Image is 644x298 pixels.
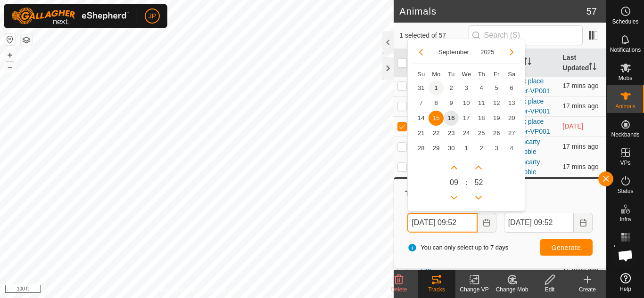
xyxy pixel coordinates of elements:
[4,34,16,45] button: Reset Map
[562,102,598,110] span: 16 Sept 2025, 9:34 am
[612,19,638,24] span: Schedules
[444,126,459,141] span: 23
[11,8,129,24] img: Gallagher Logo
[478,213,496,233] button: Choose Date
[474,81,489,96] span: 4
[504,203,593,213] label: To
[429,81,444,96] td: 1
[489,141,504,156] td: 3
[446,160,462,175] p-button: Next Hour
[504,126,519,141] td: 27
[471,160,486,175] p-button: Next Minute
[4,62,16,73] button: –
[448,71,455,78] span: Tu
[413,111,429,126] span: 14
[562,122,583,130] span: 13 Sept 2025, 4:49 pm
[413,126,429,141] td: 21
[413,141,429,156] td: 28
[462,71,471,78] span: We
[617,188,633,194] span: Status
[619,286,631,292] span: Help
[620,160,630,166] span: VPs
[515,158,540,176] a: soncarty stubble
[489,126,504,141] td: 26
[413,96,429,111] td: 7
[429,111,444,126] span: 15
[611,132,639,137] span: Neckbands
[149,11,156,21] span: JP
[574,213,593,233] button: Choose Date
[465,177,467,188] span: :
[474,111,489,126] td: 18
[413,81,429,96] span: 31
[459,141,474,156] td: 1
[474,96,489,111] td: 11
[489,96,504,111] td: 12
[475,177,483,188] span: 52
[489,81,504,96] td: 5
[524,59,531,66] p-sorticon: Activate to sort
[493,285,531,294] div: Change Mob
[619,217,631,222] span: Infra
[444,141,459,156] td: 30
[399,6,586,17] h2: Animals
[562,82,598,89] span: 16 Sept 2025, 9:34 am
[515,118,550,135] a: Fox place river-VP001
[559,49,606,77] th: Last Updated
[459,126,474,141] td: 24
[407,243,508,252] span: You can only select up to 7 days
[469,25,583,45] input: Search (S)
[21,34,32,46] button: Map Layers
[504,96,519,111] td: 13
[417,71,425,78] span: Su
[494,71,499,78] span: Fr
[444,111,459,126] span: 16
[611,242,640,270] div: Open chat
[531,285,569,294] div: Edit
[515,77,550,95] a: Fox place river-VP001
[512,49,559,77] th: VP
[474,126,489,141] td: 25
[404,188,596,200] div: Tracks
[429,141,444,156] span: 29
[471,190,486,205] p-button: Previous Minute
[562,143,598,150] span: 16 Sept 2025, 9:34 am
[407,39,525,212] div: Choose Date
[459,111,474,126] td: 17
[489,111,504,126] td: 19
[540,239,593,256] button: Generate
[614,245,637,250] span: Heatmap
[4,49,16,61] button: +
[562,163,598,170] span: 16 Sept 2025, 9:34 am
[504,45,519,60] button: Next Month
[429,126,444,141] td: 22
[504,111,519,126] td: 20
[459,81,474,96] td: 3
[446,190,462,205] p-button: Previous Hour
[413,45,429,60] button: Previous Month
[478,71,485,78] span: Th
[391,286,407,293] span: Delete
[515,97,550,115] a: Fox place river-VP001
[504,141,519,156] td: 4
[444,96,459,111] td: 9
[615,104,636,109] span: Animals
[459,96,474,111] td: 10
